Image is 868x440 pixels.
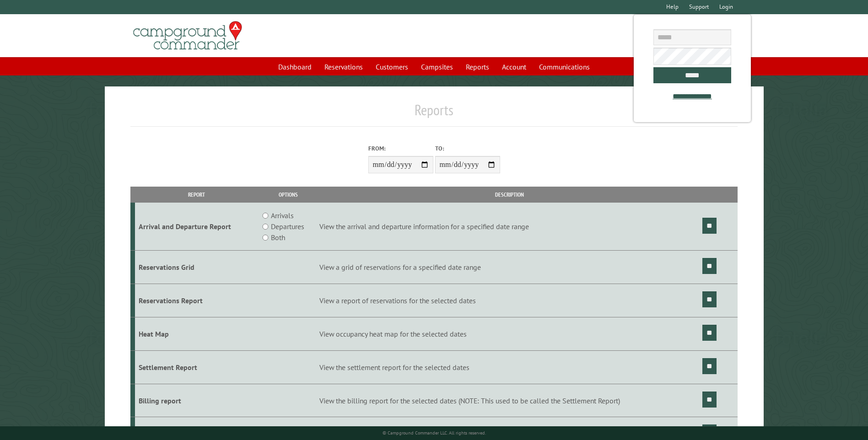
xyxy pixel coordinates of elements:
[318,350,701,384] td: View the settlement report for the selected dates
[271,210,294,221] label: Arrivals
[318,284,701,317] td: View a report of reservations for the selected dates
[318,384,701,417] td: View the billing report for the selected dates (NOTE: This used to be called the Settlement Report)
[135,187,258,203] th: Report
[435,144,500,153] label: To:
[318,317,701,351] td: View occupancy heat map for the selected dates
[135,251,258,284] td: Reservations Grid
[383,430,486,436] small: © Campground Commander LLC. All rights reserved.
[258,187,318,203] th: Options
[370,58,414,75] a: Customers
[135,317,258,351] td: Heat Map
[460,58,495,75] a: Reports
[135,284,258,317] td: Reservations Report
[273,58,317,75] a: Dashboard
[368,144,433,153] label: From:
[415,58,458,75] a: Campsites
[135,384,258,417] td: Billing report
[318,251,701,284] td: View a grid of reservations for a specified date range
[318,187,701,203] th: Description
[271,221,304,232] label: Departures
[271,232,285,243] label: Both
[135,203,258,251] td: Arrival and Departure Report
[318,203,701,251] td: View the arrival and departure information for a specified date range
[319,58,368,75] a: Reservations
[496,58,532,75] a: Account
[130,101,737,126] h1: Reports
[130,18,245,54] img: Campground Commander
[534,58,595,75] a: Communications
[135,350,258,384] td: Settlement Report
